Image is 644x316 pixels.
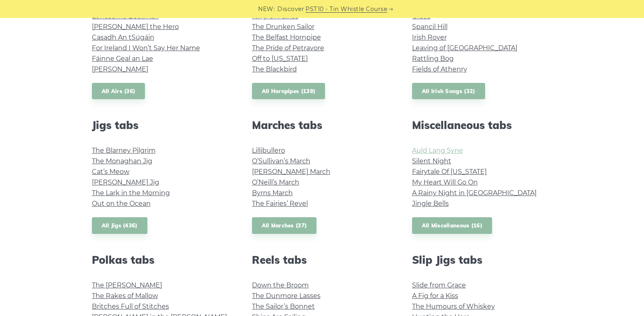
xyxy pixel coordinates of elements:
[92,189,170,197] a: The Lark in the Morning
[258,4,275,14] span: NEW:
[412,83,485,100] a: All Irish Songs (32)
[412,44,517,52] a: Leaving of [GEOGRAPHIC_DATA]
[412,178,478,186] a: My Heart Will Go On
[252,12,299,20] a: King Of Fairies
[92,303,169,310] a: Britches Full of Stitches
[252,254,392,266] h2: Reels tabs
[277,4,304,14] span: Discover
[252,157,310,165] a: O’Sullivan’s March
[252,65,297,73] a: The Blackbird
[92,217,147,234] a: All Jigs (436)
[252,147,285,154] a: Lillibullero
[92,44,200,52] a: For Ireland I Won’t Say Her Name
[252,200,308,207] a: The Fairies’ Revel
[412,254,553,266] h2: Slip Jigs tabs
[412,168,487,176] a: Fairytale Of [US_STATE]
[92,12,159,20] a: Lonesome Boatman
[92,292,158,300] a: The Rakes of Mallow
[412,65,467,73] a: Fields of Athenry
[92,65,148,73] a: [PERSON_NAME]
[412,200,449,207] a: Jingle Bells
[252,217,317,234] a: All Marches (37)
[92,119,232,131] h2: Jigs tabs
[252,33,321,41] a: The Belfast Hornpipe
[252,23,314,31] a: The Drunken Sailor
[92,200,151,207] a: Out on the Ocean
[412,157,451,165] a: Silent Night
[252,178,299,186] a: O’Neill’s March
[92,147,156,154] a: The Blarney Pilgrim
[92,168,129,176] a: Cat’s Meow
[412,303,495,310] a: The Humours of Whiskey
[92,157,152,165] a: The Monaghan Jig
[252,281,309,289] a: Down the Broom
[92,178,159,186] a: [PERSON_NAME] Jig
[412,23,448,31] a: Spancil Hill
[412,55,454,62] a: Rattling Bog
[92,254,232,266] h2: Polkas tabs
[305,4,387,14] a: PST10 - Tin Whistle Course
[412,33,447,41] a: Irish Rover
[412,147,463,154] a: Auld Lang Syne
[252,303,315,310] a: The Sailor’s Bonnet
[252,44,324,52] a: The Pride of Petravore
[252,83,325,100] a: All Hornpipes (139)
[92,33,154,41] a: Casadh An tSúgáin
[412,12,431,20] a: Grace
[412,292,458,300] a: A Fig for a Kiss
[412,189,537,197] a: A Rainy Night in [GEOGRAPHIC_DATA]
[252,292,321,300] a: The Dunmore Lasses
[252,119,392,131] h2: Marches tabs
[252,189,293,197] a: Byrns March
[92,55,153,62] a: Fáinne Geal an Lae
[92,281,162,289] a: The [PERSON_NAME]
[412,119,553,131] h2: Miscellaneous tabs
[412,217,492,234] a: All Miscellaneous (16)
[92,23,179,31] a: [PERSON_NAME] the Hero
[252,55,308,62] a: Off to [US_STATE]
[252,168,330,176] a: [PERSON_NAME] March
[92,83,145,100] a: All Airs (36)
[412,281,466,289] a: Slide from Grace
